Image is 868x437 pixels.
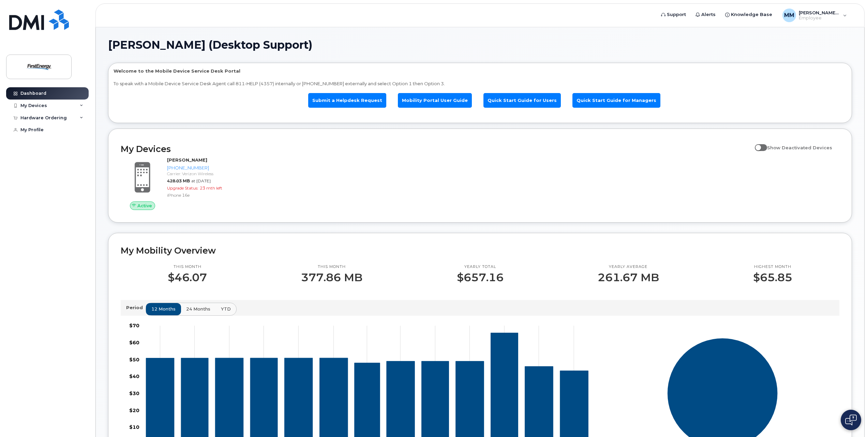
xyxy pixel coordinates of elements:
[755,141,760,147] input: Show Deactivated Devices
[598,271,659,284] p: 261.67 MB
[753,271,792,284] p: $65.85
[398,93,472,108] a: Mobility Portal User Guide
[572,93,660,108] a: Quick Start Guide for Managers
[221,306,231,312] span: YTD
[114,80,847,87] p: To speak with a Mobile Device Service Desk Agent call 811-HELP (4357) internally or [PHONE_NUMBER...
[121,144,751,154] h2: My Devices
[767,145,832,150] span: Show Deactivated Devices
[167,192,291,198] div: iPhone 16e
[129,357,139,363] tspan: $50
[301,264,362,270] p: This month
[308,93,386,108] a: Submit a Helpdesk Request
[129,322,139,329] tspan: $70
[167,157,207,163] strong: [PERSON_NAME]
[200,185,222,191] span: 23 mth left
[167,171,291,177] div: Carrier: Verizon Wireless
[168,264,207,270] p: This month
[129,390,139,396] tspan: $30
[457,271,504,284] p: $657.16
[168,271,207,284] p: $46.07
[483,93,561,108] a: Quick Start Guide for Users
[457,264,504,270] p: Yearly total
[845,415,857,425] img: Open chat
[137,202,152,209] span: Active
[191,178,211,183] span: at [DATE]
[114,68,847,74] p: Welcome to the Mobile Device Service Desk Portal
[167,178,190,183] span: 428.03 MB
[129,424,139,430] tspan: $10
[598,264,659,270] p: Yearly average
[108,40,312,50] span: [PERSON_NAME] (Desktop Support)
[301,271,362,284] p: 377.86 MB
[129,373,139,379] tspan: $40
[753,264,792,270] p: Highest month
[126,304,146,311] p: Period
[121,157,294,210] a: Active[PERSON_NAME][PHONE_NUMBER]Carrier: Verizon Wireless428.03 MBat [DATE]Upgrade Status:23 mth...
[167,165,291,171] div: [PHONE_NUMBER]
[129,340,139,346] tspan: $60
[121,245,839,256] h2: My Mobility Overview
[186,306,210,312] span: 24 months
[129,407,139,413] tspan: $20
[167,185,198,191] span: Upgrade Status:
